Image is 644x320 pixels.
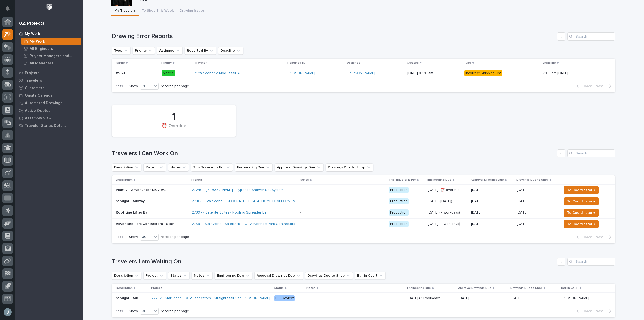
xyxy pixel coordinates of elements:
p: My Work [30,39,45,44]
div: ⏰ Overdue [120,123,227,134]
p: Description [116,285,133,291]
button: Notifications [2,3,13,14]
a: Traveler Status Details [15,122,83,129]
p: Name [116,60,125,66]
div: 02. Projects [19,21,44,26]
h1: Drawing Error Reports [112,33,555,40]
p: [DATE] ([DATE]) [428,199,467,203]
button: To Shop This Week [139,6,177,16]
p: #963 [116,70,126,75]
p: [DATE] (7 workdays) [428,210,467,215]
p: Ball in Court [561,285,579,291]
h1: Travelers I Can Work On [112,150,555,157]
button: Assignee [157,47,183,55]
button: Drawings Due to Shop [305,272,353,280]
a: Automated Drawings [15,99,83,107]
p: Project Managers and Engineers [30,54,79,58]
p: This Traveler is For [389,177,416,183]
button: To Coordinator → [564,209,599,217]
a: 27397 - Satellite Suites - Roofing Spreader Bar [192,210,268,215]
p: Drawings Due to Shop [510,285,543,291]
button: Priority [133,47,155,55]
div: - [300,210,301,215]
span: Back [581,84,592,88]
p: 1 of 1 [112,80,127,92]
p: 3:00 pm [DATE] [543,70,569,75]
p: Traveler Status Details [25,124,66,128]
a: 27257 - Stair Zone - RGV Fabricators - Straight Stair San [PERSON_NAME] Boys-Girls Club [152,296,296,300]
button: Project [143,272,166,280]
div: Search [567,149,615,157]
img: Workspace Logo [45,3,54,12]
button: Back [573,84,594,88]
tr: Straight Stairway27403 - Stair Zone - [GEOGRAPHIC_DATA] HOME DEVELOPMENT COMPANY LLC - [GEOGRAPHI... [112,196,615,207]
button: Back [573,309,594,313]
a: [PERSON_NAME] [288,71,315,75]
button: This Traveler is For [191,163,233,171]
p: Project [191,177,202,183]
a: My Work [19,38,83,45]
span: To Coordinator → [567,221,595,227]
p: records per page [161,309,189,313]
button: My Travelers [111,6,139,16]
p: [DATE] [459,296,507,300]
p: Approval Drawings Due [471,177,504,183]
a: 27391 - Stair Zone - SafeRack LLC - Adventure Park Contractors [192,222,295,226]
a: Assembly View [15,114,83,122]
span: Next [596,309,607,313]
span: To Coordinator → [567,187,595,193]
p: Active Quotes [25,109,50,113]
p: [DATE] (24 workdays) [408,295,443,300]
p: Engineering Due [427,177,451,183]
input: Search [567,32,615,41]
button: Drawing Issues [177,6,208,16]
tr: Adventure Park Contractors - Stair 127391 - Stair Zone - SafeRack LLC - Adventure Park Contractor... [112,218,615,230]
p: Projects [25,71,39,75]
span: To Coordinator → [567,198,595,204]
p: Engineering Due [407,285,431,291]
p: Approval Drawings Due [458,285,491,291]
p: Show [129,235,138,239]
p: All Managers [30,61,53,66]
p: Project [151,285,162,291]
div: P.E. Review [274,295,295,301]
tr: Straight StairStraight Stair 27257 - Stair Zone - RGV Fabricators - Straight Stair San [PERSON_NA... [112,293,615,304]
p: All Engineers [30,47,53,51]
button: To Coordinator → [564,197,599,205]
button: Engineering Due [235,163,273,171]
div: - [300,199,301,203]
button: Next [594,235,615,239]
p: [DATE] [517,209,529,215]
p: Automated Drawings [25,101,62,105]
p: Type [464,60,471,66]
div: 30 [140,309,152,314]
span: Back [581,235,592,239]
tr: #963#963 Normal*Stair Zone* Z-Mod - Stair A [PERSON_NAME] [PERSON_NAME] [DATE] 10:20 amIncorrect ... [112,67,615,79]
p: Show [129,309,138,313]
div: 1 [120,110,227,123]
button: Project [143,163,166,171]
p: Assignee [347,60,360,66]
p: Deadline [543,60,556,66]
button: Back [573,235,594,239]
tr: Plant 7 - Anver Lifter 120V AC27249 - [PERSON_NAME] - Hyperlite Shower Set System - Production[DA... [112,184,615,196]
p: Reported By [287,60,305,66]
a: Project Managers and Engineers [19,52,83,59]
span: Next [596,235,607,239]
span: Back [581,309,592,313]
p: records per page [161,84,189,88]
p: records per page [161,235,189,239]
p: Straight Stairway [116,199,188,203]
a: All Managers [19,60,83,67]
div: Incorrect Shipping List [464,70,502,76]
p: [DATE] (9 workdays) [428,222,467,226]
p: 1 of 1 [112,305,127,317]
h1: Travelers I am Waiting On [112,258,555,265]
p: Status [274,285,284,291]
p: [DATE] [517,187,529,192]
p: [DATE] [471,210,513,215]
p: [DATE] (⏰ overdue) [428,188,467,192]
button: Description [112,272,141,280]
button: Ball in Court [355,272,386,280]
